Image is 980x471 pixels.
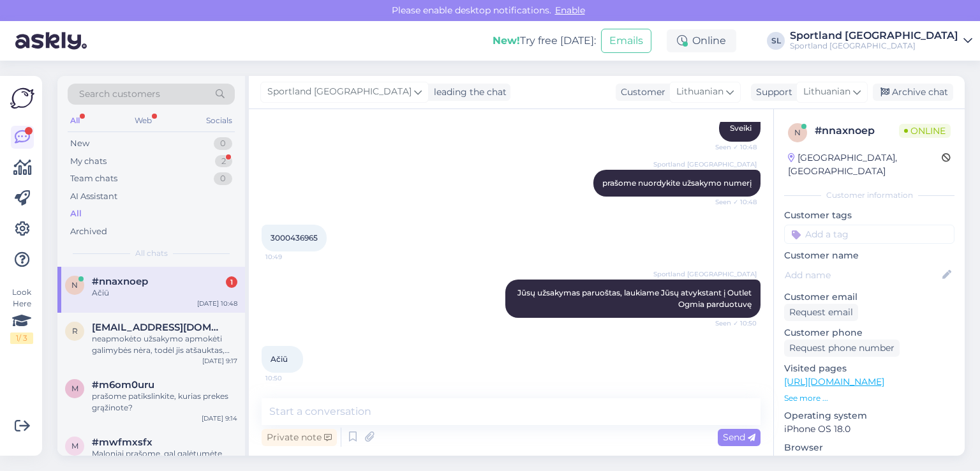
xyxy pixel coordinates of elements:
span: Search customers [79,87,160,101]
span: Online [899,124,951,138]
span: n [71,280,78,290]
p: See more ... [784,392,954,404]
div: Support [751,86,792,99]
div: # nnaxnoep [815,123,899,138]
span: Jūsų užsakymas paruoštas, laukiame Jūsų atvykstant į Outlet Ogmia parduotuvę [517,288,754,309]
span: Lithuanian [803,85,850,99]
span: ritasimk@gmail.com [92,322,225,333]
span: #mwfmxsfx [92,437,152,448]
span: m [71,384,78,393]
span: Sportland [GEOGRAPHIC_DATA] [653,269,757,279]
span: #m6om0uru [92,379,154,391]
div: neapmokėto užsakymo apmokėti galimybės nėra, todėl jis atšauktas, galite atlikti naują užsakymą [92,333,237,356]
div: AI Assistant [70,190,117,203]
div: Socials [204,112,235,129]
div: Look Here [10,287,33,344]
p: Browser [784,441,954,454]
div: [GEOGRAPHIC_DATA], [GEOGRAPHIC_DATA] [788,151,942,178]
div: All [68,112,82,129]
div: 1 [226,276,237,288]
p: Safari 18.0 [784,454,954,468]
div: 2 [215,155,232,168]
div: Sportland [GEOGRAPHIC_DATA] [790,31,958,41]
div: Sportland [GEOGRAPHIC_DATA] [790,41,958,51]
div: Maloniai prašome, gal galėtumėte patikslinti kurioje fizinėje Sportland parduotuvėje apsipirkinėj... [92,448,237,471]
input: Add a tag [784,225,954,244]
div: [DATE] 9:17 [202,356,237,366]
p: Customer name [784,249,954,262]
a: Sportland [GEOGRAPHIC_DATA]Sportland [GEOGRAPHIC_DATA] [790,31,972,51]
div: Ačiū [92,287,237,299]
span: Enable [551,4,589,16]
span: r [72,326,78,336]
span: prašome nuordykite užsakymo numerį [602,178,752,188]
span: #nnaxnoep [92,276,148,287]
p: Customer email [784,290,954,304]
div: 1 / 3 [10,333,33,344]
div: New [70,137,89,150]
span: Sportland [GEOGRAPHIC_DATA] [653,160,757,169]
input: Add name [785,268,940,282]
div: Web [132,112,154,129]
div: leading the chat [429,86,507,99]
div: Archive chat [873,84,953,101]
span: n [794,128,801,137]
p: Operating system [784,409,954,422]
span: 10:49 [265,252,313,262]
img: Askly Logo [10,86,34,110]
div: Request email [784,304,858,321]
div: Online [667,29,736,52]
div: [DATE] 10:48 [197,299,237,308]
div: [DATE] 9:14 [202,414,237,423]
div: All [70,207,82,220]
p: Customer tags [784,209,954,222]
span: 10:50 [265,373,313,383]
div: Try free [DATE]: [493,33,596,49]
div: SL [767,32,785,50]
p: Customer phone [784,326,954,340]
button: Emails [601,29,651,53]
div: Archived [70,225,107,238]
span: Lithuanian [676,85,724,99]
div: Request phone number [784,340,900,357]
p: Visited pages [784,362,954,375]
div: 0 [214,172,232,185]
div: Customer information [784,190,954,201]
div: prašome patikslinkite, kurias prekes grąžinote? [92,391,237,414]
span: All chats [135,248,168,259]
div: Customer [616,86,665,99]
span: Seen ✓ 10:48 [709,142,757,152]
div: My chats [70,155,107,168]
div: 0 [214,137,232,150]
span: Send [723,431,755,443]
span: Seen ✓ 10:50 [709,318,757,328]
div: Team chats [70,172,117,185]
a: [URL][DOMAIN_NAME] [784,376,884,387]
span: Ačiū [271,354,288,364]
span: Sportland [GEOGRAPHIC_DATA] [267,85,412,99]
span: 3000436965 [271,233,318,243]
div: Private note [262,429,337,446]
p: iPhone OS 18.0 [784,422,954,436]
span: Seen ✓ 10:48 [709,197,757,207]
span: m [71,441,78,451]
b: New! [493,34,520,47]
span: Sveiki [730,123,752,133]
